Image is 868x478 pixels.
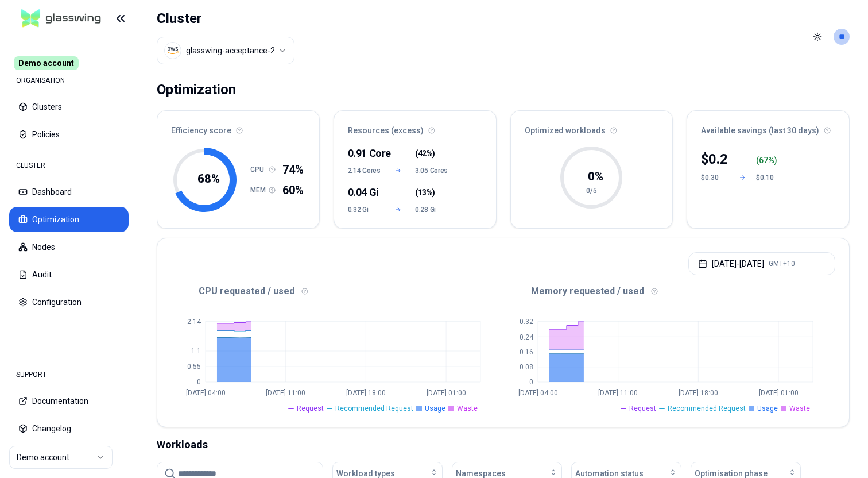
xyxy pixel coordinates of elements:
p: 67 [759,155,768,166]
div: 0.91 Core [348,145,382,161]
span: Waste [457,404,478,413]
tspan: 0/5 [586,187,597,195]
div: CLUSTER [9,154,129,177]
span: 13% [418,187,433,198]
tspan: 0 % [588,169,603,183]
div: Optimization [157,78,236,101]
span: Demo account [14,56,79,70]
button: Documentation [9,388,129,414]
span: 42% [418,148,433,159]
div: Resources (excess) [334,111,496,143]
span: 74% [282,161,304,178]
tspan: 0.32 [520,318,533,326]
div: CPU requested / used [171,284,503,298]
span: ( ) [415,148,435,159]
span: Request [629,404,656,413]
img: GlassWing [17,5,106,32]
div: Available savings (last 30 days) [687,111,849,143]
span: GMT+10 [769,259,795,268]
button: Configuration [9,290,129,315]
span: Usage [425,404,445,413]
span: Request [297,404,324,413]
button: Audit [9,262,129,287]
div: Workloads [157,437,850,453]
span: 0.28 Gi [415,205,449,214]
span: Usage [757,404,778,413]
button: Dashboard [9,179,129,205]
tspan: 1.1 [191,347,201,355]
div: ORGANISATION [9,69,129,92]
tspan: [DATE] 04:00 [518,389,558,397]
h1: CPU [250,165,269,174]
tspan: 0.55 [187,363,201,371]
span: 3.05 Cores [415,166,449,175]
tspan: 0.24 [520,333,534,341]
button: Changelog [9,416,129,441]
button: Nodes [9,234,129,260]
div: SUPPORT [9,363,129,386]
span: Recommended Request [668,404,746,413]
button: [DATE]-[DATE]GMT+10 [688,252,835,275]
tspan: [DATE] 11:00 [266,389,305,397]
tspan: 0 [529,378,533,386]
button: Select a value [157,37,294,64]
tspan: [DATE] 18:00 [346,389,386,397]
tspan: [DATE] 18:00 [679,389,718,397]
tspan: [DATE] 04:00 [186,389,226,397]
div: Memory requested / used [503,284,836,298]
tspan: [DATE] 01:00 [427,389,466,397]
div: $0.30 [701,173,728,182]
tspan: 68 % [197,172,220,186]
div: ( %) [756,155,784,166]
tspan: 0.08 [520,363,533,371]
button: Policies [9,122,129,147]
div: glasswing-acceptance-2 [186,45,275,56]
div: Efficiency score [157,111,319,143]
span: Waste [789,404,810,413]
tspan: [DATE] 01:00 [759,389,799,397]
h1: Cluster [157,9,294,28]
button: Optimization [9,207,129,232]
tspan: 0.16 [520,348,533,356]
span: 0.32 Gi [348,205,382,214]
div: $ [701,150,728,168]
div: $0.10 [756,173,784,182]
div: 0.04 Gi [348,184,382,201]
img: aws [167,45,179,56]
tspan: [DATE] 11:00 [598,389,638,397]
span: Recommended Request [335,404,413,413]
h1: MEM [250,186,269,195]
span: ( ) [415,187,435,198]
tspan: 0 [197,378,201,386]
tspan: 2.14 [187,318,201,326]
div: Optimized workloads [511,111,673,143]
p: 0.2 [708,150,728,168]
span: 60% [282,182,304,198]
span: 2.14 Cores [348,166,382,175]
button: Clusters [9,94,129,119]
